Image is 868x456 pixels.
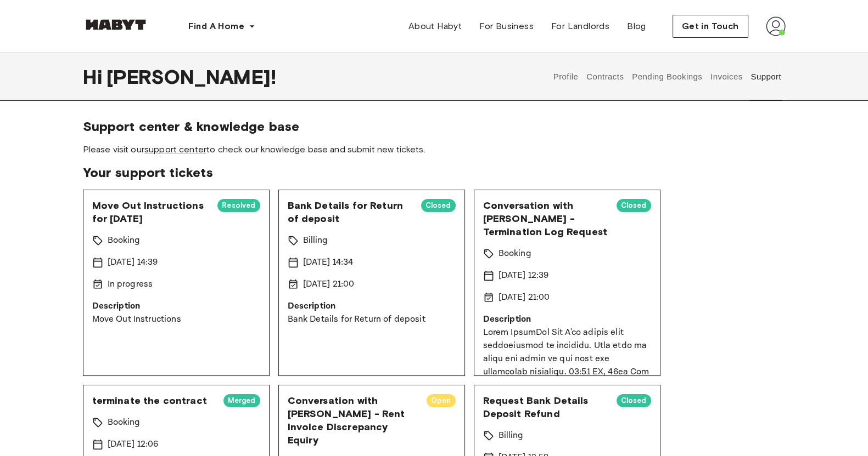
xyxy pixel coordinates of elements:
[499,247,531,260] p: Booking
[585,53,625,101] button: Contracts
[408,20,462,33] span: About Habyt
[223,395,260,406] span: Merged
[144,144,206,155] a: support center
[471,15,542,37] a: For Business
[749,53,783,101] button: Support
[108,234,141,247] p: Booking
[188,20,244,33] span: Find A Home
[107,65,276,88] span: [PERSON_NAME] !
[180,15,264,37] button: Find A Home
[682,20,739,33] span: Get in Touch
[542,15,618,37] a: For Landlords
[92,300,260,313] p: Description
[83,19,149,30] img: Habyt
[552,53,580,101] button: Profile
[83,144,786,156] span: Please visit our to check our knowledge base and submit new tickets.
[108,278,153,291] p: In progress
[499,269,549,282] p: [DATE] 12:39
[92,199,209,225] span: Move Out Instructions for [DATE]
[303,256,354,269] p: [DATE] 14:34
[288,199,412,225] span: Bank Details for Return of deposit
[217,200,260,211] span: Resolved
[627,20,646,33] span: Blog
[92,313,260,326] p: Move Out Instructions
[288,313,456,326] p: Bank Details for Return of deposit
[483,199,608,238] span: Conversation with [PERSON_NAME] - Termination Log Request
[108,256,158,269] p: [DATE] 14:39
[303,278,355,291] p: [DATE] 21:00
[483,394,608,420] span: Request Bank Details Deposit Refund
[479,20,534,33] span: For Business
[83,118,786,135] span: Support center & knowledge base
[499,429,524,442] p: Billing
[288,300,456,313] p: Description
[709,53,743,101] button: Invoices
[673,15,748,38] button: Get in Touch
[92,394,215,407] span: terminate the contract
[631,53,704,101] button: Pending Bookings
[400,15,471,37] a: About Habyt
[551,20,609,33] span: For Landlords
[618,15,655,37] a: Blog
[766,16,786,36] img: avatar
[617,200,651,211] span: Closed
[427,395,456,406] span: Open
[303,234,328,247] p: Billing
[288,394,418,447] span: Conversation with [PERSON_NAME] - Rent Invoice Discrepancy Equiry
[549,53,785,101] div: user profile tabs
[108,438,159,451] p: [DATE] 12:06
[617,395,651,406] span: Closed
[83,65,107,88] span: Hi
[483,313,651,326] p: Description
[499,291,550,304] p: [DATE] 21:00
[421,200,456,211] span: Closed
[108,416,141,429] p: Booking
[83,164,786,181] span: Your support tickets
